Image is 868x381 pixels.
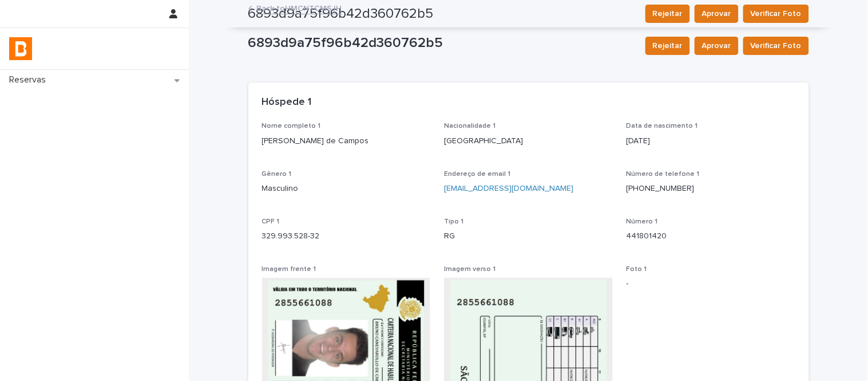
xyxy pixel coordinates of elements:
a: [PHONE_NUMBER] [627,184,695,193]
span: Data de nascimento 1 [627,123,698,129]
p: Reservas [5,74,55,85]
p: 441801420 [627,230,795,242]
button: Rejeitar [645,37,690,55]
p: Masculino [262,183,431,195]
p: 329.993.528-32 [262,230,431,242]
p: [GEOGRAPHIC_DATA] [444,135,613,147]
span: Número de telefone 1 [627,171,700,178]
p: - [627,278,795,290]
span: Verificar Foto [751,40,802,52]
a: Back toHMCNTCMSJH [257,1,342,14]
span: Rejeitar [653,40,683,52]
p: 6893d9a75f96b42d360762b5 [248,35,636,52]
span: Imagem verso 1 [444,266,496,273]
span: Gênero 1 [262,171,292,178]
span: CPF 1 [262,218,280,225]
button: Aprovar [695,37,739,55]
p: [PERSON_NAME] de Campos [262,135,431,147]
span: Endereço de email 1 [444,171,510,178]
span: Nacionalidade 1 [444,123,496,129]
img: zVaNuJHRTjyIjT5M9Xd5 [9,37,32,60]
button: Verificar Foto [743,37,809,55]
span: Foto 1 [627,266,647,273]
span: Aprovar [702,40,731,52]
span: Tipo 1 [444,218,463,225]
p: RG [444,230,613,242]
span: Imagem frente 1 [262,266,316,273]
span: Nome completo 1 [262,123,321,129]
h2: Hóspede 1 [262,96,312,109]
p: [DATE] [627,135,795,147]
a: [EMAIL_ADDRESS][DOMAIN_NAME] [444,184,573,193]
span: Número 1 [627,218,658,225]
